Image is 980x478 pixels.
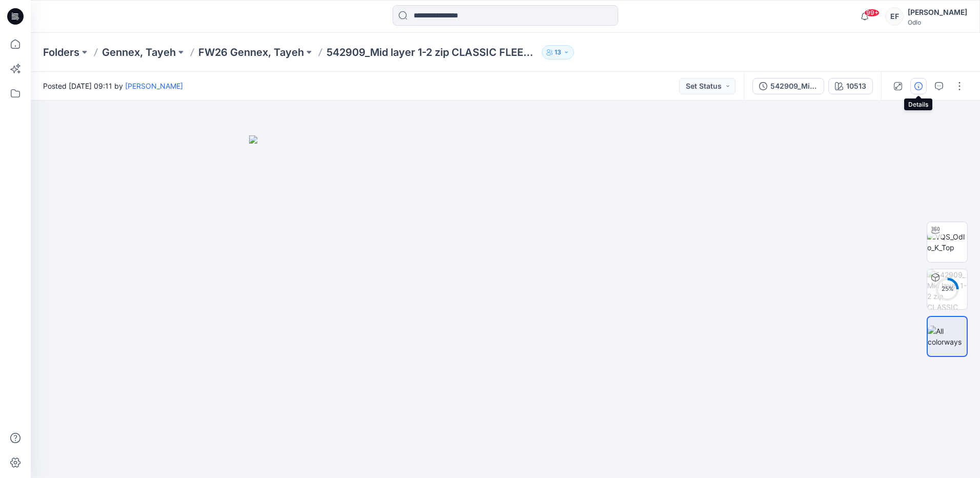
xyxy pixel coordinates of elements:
button: 10513 [828,78,873,94]
div: 25 % [935,285,959,293]
a: Folders [43,45,79,59]
button: 13 [542,45,574,59]
img: VQS_Odlo_K_Top [927,231,967,253]
span: Posted [DATE] 09:11 by [43,81,183,91]
img: 542909_Mid layer 1-2 zip CLASSIC FLEECE KIDS_SMS_3D 10513 [927,269,967,309]
div: EF [885,7,904,26]
img: All colorways [928,326,967,347]
div: [PERSON_NAME] [908,6,967,18]
div: 542909_Mid layer 1-2 zip CLASSIC FLEECE KIDS_SMS_3D [770,81,818,92]
a: Gennex, Tayeh [102,45,176,59]
button: 542909_Mid layer 1-2 zip CLASSIC FLEECE KIDS_SMS_3D [752,78,824,94]
span: 99+ [864,9,880,17]
img: eyJhbGciOiJIUzI1NiIsImtpZCI6IjAiLCJzbHQiOiJzZXMiLCJ0eXAiOiJKV1QifQ.eyJkYXRhIjp7InR5cGUiOiJzdG9yYW... [249,135,762,478]
button: Details [910,78,927,94]
a: [PERSON_NAME] [125,82,183,90]
div: 10513 [846,81,866,92]
a: FW26 Gennex, Tayeh [198,45,304,59]
p: 542909_Mid layer 1-2 zip CLASSIC FLEECE KIDS_SMS_3D [326,45,538,59]
p: 13 [555,47,561,58]
div: Odlo [908,18,967,26]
